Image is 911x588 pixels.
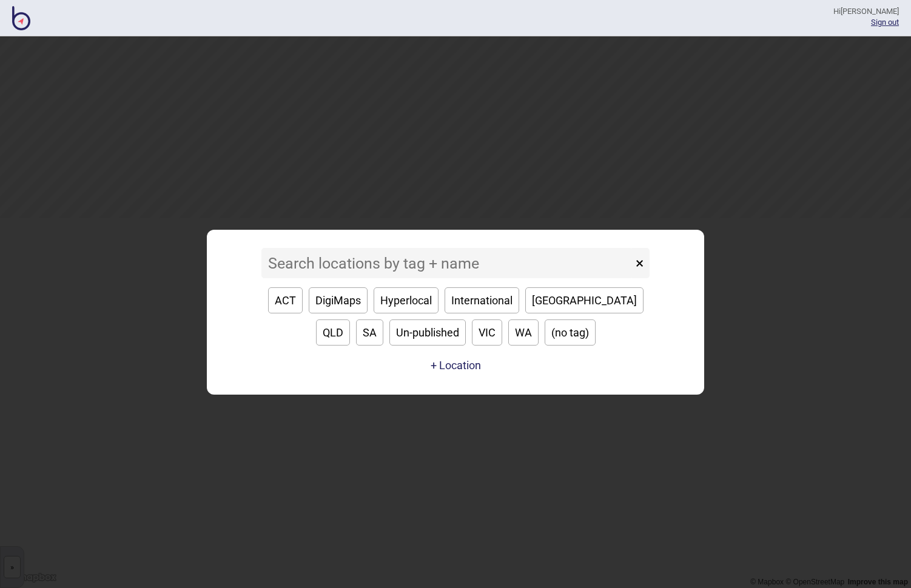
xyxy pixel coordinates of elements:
[630,248,650,278] button: ×
[545,319,596,346] button: (no tag)
[525,287,644,313] button: [GEOGRAPHIC_DATA]
[316,319,350,346] button: QLD
[356,319,383,346] button: SA
[309,287,368,313] button: DigiMaps
[389,319,466,346] button: Un-published
[431,359,481,372] button: + Location
[428,355,484,376] a: + Location
[12,6,30,30] img: BindiMaps CMS
[833,6,899,17] div: Hi [PERSON_NAME]
[445,287,519,313] button: International
[261,248,633,278] input: Search locations by tag + name
[268,287,303,313] button: ACT
[508,319,539,346] button: WA
[374,287,439,313] button: Hyperlocal
[871,18,899,27] button: Sign out
[472,319,502,346] button: VIC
